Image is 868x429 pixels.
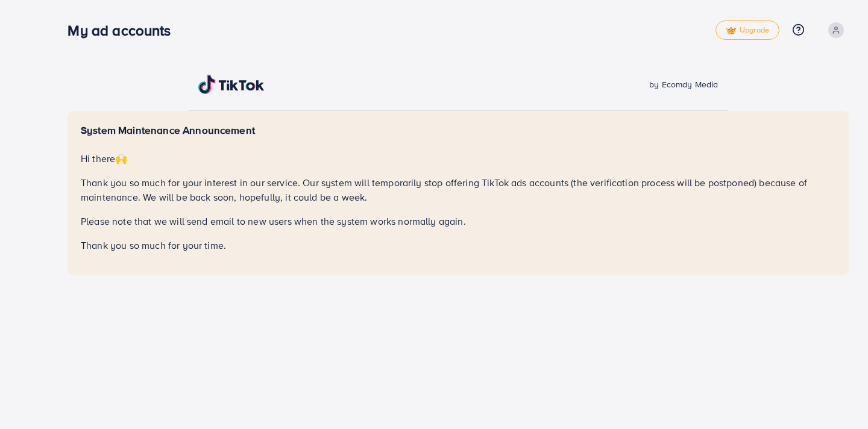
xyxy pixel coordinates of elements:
[68,22,180,39] h3: My ad accounts
[649,78,718,90] span: by Ecomdy Media
[81,124,835,137] h5: System Maintenance Announcement
[81,151,835,166] p: Hi there
[81,238,835,252] p: Thank you so much for your time.
[81,214,835,228] p: Please note that we will send email to new users when the system works normally again.
[726,27,736,35] img: tick
[726,26,769,35] span: Upgrade
[715,20,779,40] a: tickUpgrade
[81,175,835,204] p: Thank you so much for your interest in our service. Our system will temporarily stop offering Tik...
[198,75,265,94] img: TikTok
[115,152,127,165] span: 🙌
